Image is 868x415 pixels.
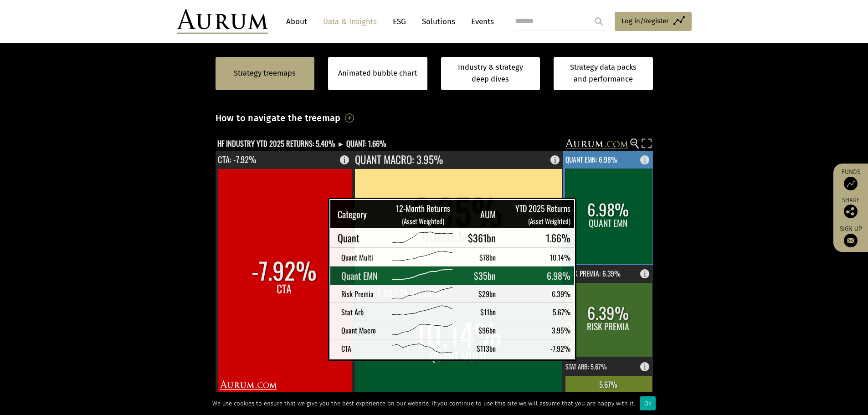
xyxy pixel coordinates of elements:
[838,168,863,190] a: Funds
[441,57,540,90] a: Industry & strategy deep dives
[388,13,411,30] a: ESG
[615,12,692,31] a: Log in/Register
[844,234,858,247] img: Sign up to our newsletter
[838,197,863,218] div: Share
[621,15,669,26] span: Log in/Register
[838,225,863,247] a: Sign up
[234,67,296,79] a: Strategy treemaps
[640,396,656,410] div: Ok
[282,13,312,30] a: About
[177,9,268,34] img: Aurum
[554,57,653,90] a: Strategy data packs and performance
[318,13,381,30] a: Data & Insights
[590,12,608,31] input: Submit
[216,110,341,126] h3: How to navigate the treemap
[338,67,417,79] a: Animated bubble chart
[417,13,460,30] a: Solutions
[467,13,494,30] a: Events
[844,205,858,218] img: Share this post
[844,177,858,190] img: Access Funds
